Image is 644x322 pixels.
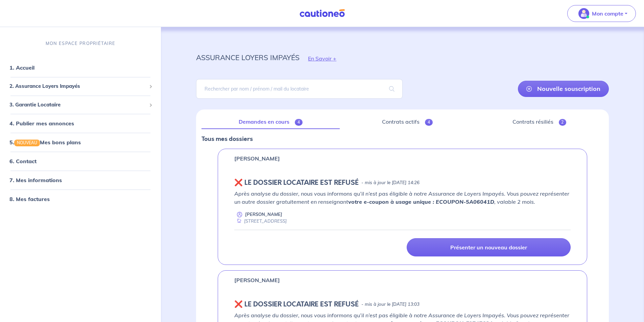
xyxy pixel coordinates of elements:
span: 3. Garantie Locataire [9,101,146,109]
a: 1. Accueil [9,64,34,71]
h5: ❌️️ LE DOSSIER LOCATAIRE EST REFUSÉ [234,300,359,308]
img: Cautioneo [297,9,348,18]
a: Contrats résiliés2 [475,115,603,129]
div: [STREET_ADDRESS] [234,218,287,224]
span: 2 [559,119,567,126]
p: [PERSON_NAME] [245,211,282,218]
p: [PERSON_NAME] [234,276,280,284]
div: 3. Garantie Locataire [3,98,158,112]
div: state: REJECTED, Context: NEW,CHOOSE-CERTIFICATE,ALONE,LESSOR-DOCUMENTS [234,300,571,308]
span: 4 [425,119,433,126]
a: 8. Mes factures [9,196,50,203]
div: 5.NOUVEAUMes bons plans [3,135,158,149]
p: - mis à jour le [DATE] 14:26 [361,179,420,186]
div: 7. Mes informations [3,174,158,187]
div: 6. Contact [3,155,158,168]
div: 8. Mes factures [3,193,158,206]
p: Après analyse du dossier, nous vous informons qu’il n’est pas éligible à notre Assurance de Loyer... [234,190,571,206]
p: - mis à jour le [DATE] 13:03 [361,301,420,308]
a: 7. Mes informations [9,177,62,184]
a: Présenter un nouveau dossier [407,238,571,256]
p: [PERSON_NAME] [234,154,280,163]
a: Demandes en cours4 [201,115,339,129]
input: Rechercher par nom / prénom / mail du locataire [196,79,402,99]
a: 6. Contact [9,158,37,165]
p: Mon compte [592,9,623,18]
p: assurance loyers impayés [196,51,300,64]
button: illu_account_valid_menu.svgMon compte [567,5,636,22]
span: 2. Assurance Loyers Impayés [9,82,146,90]
p: Tous mes dossiers [201,134,603,143]
div: 4. Publier mes annonces [3,117,158,130]
a: 4. Publier mes annonces [9,120,74,127]
button: En Savoir + [300,49,345,68]
p: Présenter un nouveau dossier [450,244,527,251]
img: illu_account_valid_menu.svg [578,8,589,19]
div: state: REJECTED, Context: NEW,CHOOSE-CERTIFICATE,ALONE,LESSOR-DOCUMENTS [234,179,571,187]
p: MON ESPACE PROPRIÉTAIRE [46,40,115,47]
strong: votre e-coupon à usage unique : ECOUPON-5A06041D [348,198,494,205]
a: Nouvelle souscription [518,81,609,97]
div: 2. Assurance Loyers Impayés [3,80,158,93]
h5: ❌️️ LE DOSSIER LOCATAIRE EST REFUSÉ [234,179,359,187]
span: search [381,79,403,98]
div: 1. Accueil [3,61,158,74]
a: 5.NOUVEAUMes bons plans [9,139,81,146]
a: Contrats actifs4 [345,115,470,129]
span: 4 [295,119,303,126]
